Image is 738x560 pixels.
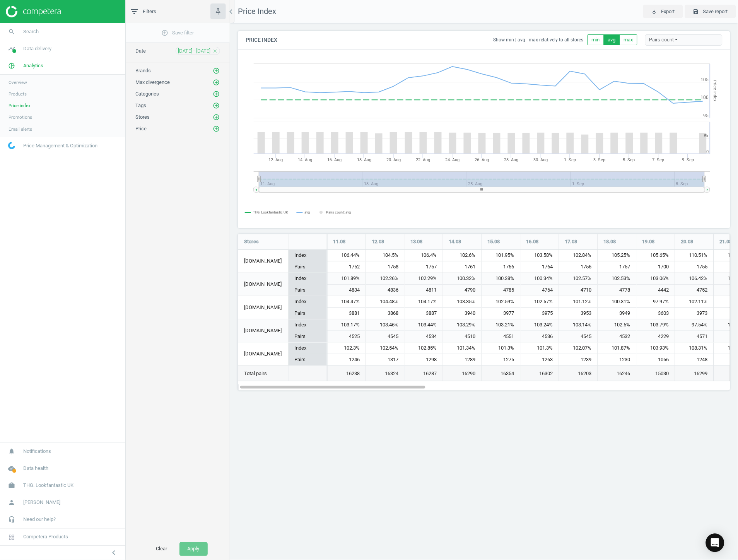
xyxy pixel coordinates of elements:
div: 1275 [482,354,520,365]
div: 104.17% [405,296,443,308]
div: 97.97% [637,296,675,308]
div: Pairs [289,284,327,296]
div: 4525 [327,331,366,342]
img: ajHJNr6hYgQAAAAASUVORK5CYII= [6,6,61,17]
div: 3953 [559,308,598,319]
span: 16203 [565,370,592,377]
i: chevron_left [226,7,236,16]
div: 4534 [405,331,443,342]
i: add_circle_outline [162,29,169,36]
div: 3977 [482,308,520,319]
div: 104.47% [327,296,366,308]
div: 3975 [521,308,559,319]
div: 103.79% [637,319,675,331]
tspan: 30. Aug [534,157,548,162]
span: Price index [9,102,31,109]
button: add_circle_outline [212,67,220,75]
div: 102.6% [443,250,482,261]
div: 4551 [482,331,520,342]
div: 103.44% [405,319,443,331]
span: 16354 [488,370,514,377]
div: 108.31% [675,343,714,354]
i: person [4,495,19,510]
span: 15030 [642,370,669,377]
div: 102.54% [366,343,404,354]
span: 16287 [410,370,437,377]
span: 16290 [449,370,476,377]
div: 1298 [405,354,443,365]
button: avg [604,34,620,45]
div: 103.35% [443,296,482,308]
tspan: 26. Aug [475,157,489,162]
div: 110.51% [675,250,714,261]
tspan: 16. Aug [328,157,342,162]
div: 102.3% [327,343,366,354]
div: 4571 [675,331,714,342]
tspan: 5. Sep [623,157,635,162]
div: 3949 [598,308,636,319]
div: 101.3% [482,343,520,354]
span: Filters [143,8,156,15]
div: 1230 [598,354,636,365]
div: 100.34% [521,273,559,285]
div: 1766 [482,261,520,273]
div: 105.25% [598,250,636,261]
div: 103.14% [559,319,598,331]
div: 102.85% [405,343,443,354]
span: Max divergence [135,79,170,85]
span: Brands [135,68,151,73]
tspan: 18. Aug [357,157,371,162]
span: Tags [135,102,146,108]
span: 21.08 [720,238,732,245]
i: work [4,478,19,493]
span: Data delivery [23,45,51,52]
i: chevron_left [109,548,118,558]
span: Data health [23,465,48,472]
div: 4532 [598,331,636,342]
div: 1289 [443,354,482,365]
div: 4790 [443,285,482,296]
div: 1700 [637,261,675,273]
div: 1757 [405,261,443,273]
div: 4778 [598,285,636,296]
div: Index [289,343,327,354]
i: save [693,9,699,15]
span: Promotions [9,114,32,120]
span: Categories [135,91,159,97]
tspan: 7. Sep [653,157,665,162]
div: Pairs [289,331,327,342]
div: 103.17% [327,319,366,331]
div: 4785 [482,285,520,296]
div: 1752 [327,261,366,273]
span: Analytics [23,62,43,69]
i: add_circle_outline [213,102,220,109]
span: 16246 [604,370,630,377]
div: 1761 [443,261,482,273]
span: Show min | avg | max relatively to all stores [494,37,588,43]
i: add_circle_outline [213,114,220,121]
span: Price Management & Optimization [23,142,97,149]
i: headset_mic [4,512,19,527]
span: [PERSON_NAME] [23,499,60,506]
div: 100.31% [598,296,636,308]
div: 103.06% [637,273,675,285]
div: 104.5% [366,250,404,261]
div: 102.57% [559,273,598,285]
div: 103.24% [521,319,559,331]
div: 3603 [637,308,675,319]
tspan: 1. Sep [564,157,576,162]
div: Index [289,273,327,285]
tspan: avg [305,210,310,214]
div: 102.29% [405,273,443,285]
button: add_circle_outlineSave filter [126,25,230,41]
span: Need our help? [23,516,56,523]
div: 102.57% [521,296,559,308]
span: 13.08 [410,238,423,245]
div: 104.48% [366,296,404,308]
div: Index [289,296,327,308]
span: THG. Lookfantastic UK [23,482,73,489]
span: Price [135,126,147,131]
div: 101.3% [521,343,559,354]
div: 102.11% [675,296,714,308]
span: Notifications [23,448,51,455]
